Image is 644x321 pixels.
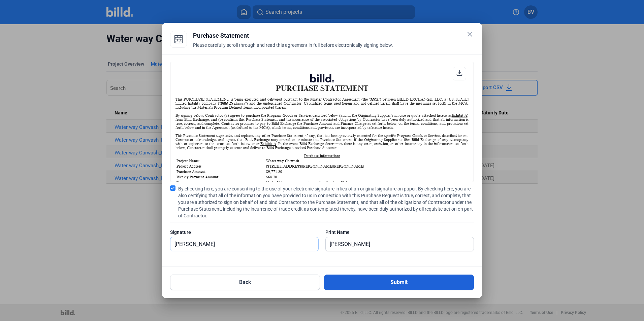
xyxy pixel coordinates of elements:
button: Back [170,275,320,290]
input: Print Name [326,237,466,251]
span: By checking here, you are consenting to the use of your electronic signature in lieu of an origin... [178,185,474,219]
mat-icon: close [466,30,474,38]
div: Purchase Statement [193,31,474,40]
div: Print Name [325,229,474,236]
td: Project Address: [176,164,265,169]
input: Signature [170,237,318,251]
td: $9,771.30 [266,169,468,174]
div: This PURCHASE STATEMENT is being executed and delivered pursuant to the Master Contractor Agreeme... [175,97,469,109]
button: Submit [324,275,474,290]
td: $68.70 [266,175,468,179]
td: [STREET_ADDRESS][PERSON_NAME][PERSON_NAME] [266,164,468,169]
u: Exhibit A [452,113,467,117]
div: Please carefully scroll through and read this agreement in full before electronically signing below. [193,42,474,57]
div: By signing below, Contractor (a) agrees to purchase the Program Goods or Services described below... [175,113,469,130]
div: This Purchase Statement supersedes and replaces any other Purchase Statement, if any, that has be... [175,134,469,150]
u: Exhibit A [260,142,276,146]
td: Water way Carwash [266,158,468,163]
i: Billd Exchange [221,101,245,105]
div: Signature [170,229,319,236]
td: Purchase Amount: [176,169,265,174]
td: Up to 120 days, commencing on the Purchase Date [266,180,468,185]
td: Weekly Payment Amount: [176,175,265,179]
td: Term: [176,180,265,185]
u: Purchase Information: [304,154,340,158]
td: Project Name: [176,158,265,163]
i: MCA [371,97,379,101]
h1: PURCHASE STATEMENT [175,74,469,93]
